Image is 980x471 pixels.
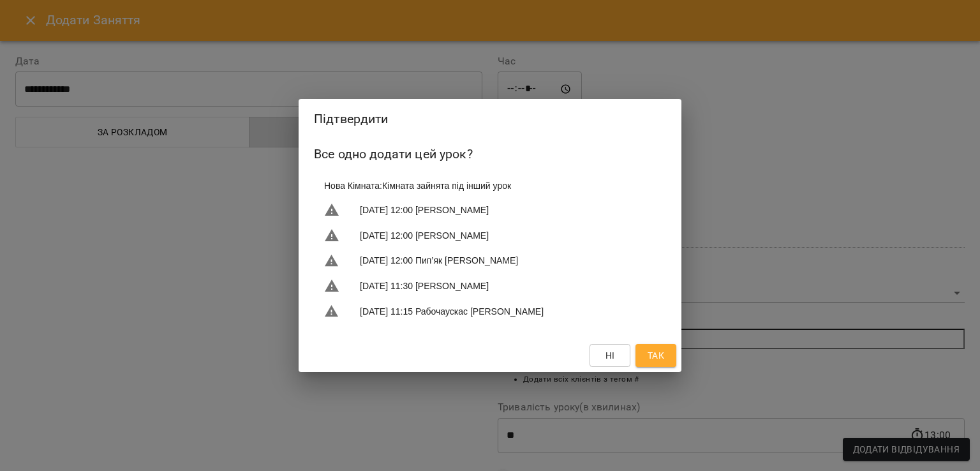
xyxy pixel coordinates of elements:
button: Так [635,344,676,367]
li: [DATE] 12:00 Пип’як [PERSON_NAME] [314,248,666,274]
button: Ні [590,344,630,367]
li: Нова Кімната : Кімната зайнята під інший урок [314,174,666,197]
span: Ні [605,348,615,363]
li: [DATE] 11:15 Рабочаускас [PERSON_NAME] [314,299,666,324]
li: [DATE] 12:00 [PERSON_NAME] [314,197,666,223]
li: [DATE] 12:00 [PERSON_NAME] [314,223,666,248]
span: Так [648,348,664,363]
h6: Все одно додати цей урок? [314,144,666,164]
h2: Підтвердити [314,109,666,129]
li: [DATE] 11:30 [PERSON_NAME] [314,273,666,299]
